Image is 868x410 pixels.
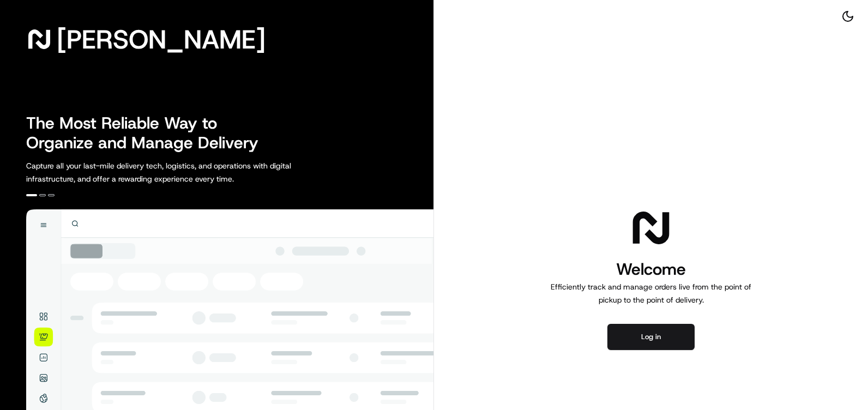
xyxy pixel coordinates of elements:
h1: Welcome [546,258,756,280]
span: [PERSON_NAME] [57,28,266,50]
h2: The Most Reliable Way to Organize and Manage Delivery [26,113,270,153]
p: Efficiently track and manage orders live from the point of pickup to the point of delivery. [546,280,756,306]
button: Log in [607,324,695,350]
p: Capture all your last-mile delivery tech, logistics, and operations with digital infrastructure, ... [26,159,340,185]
